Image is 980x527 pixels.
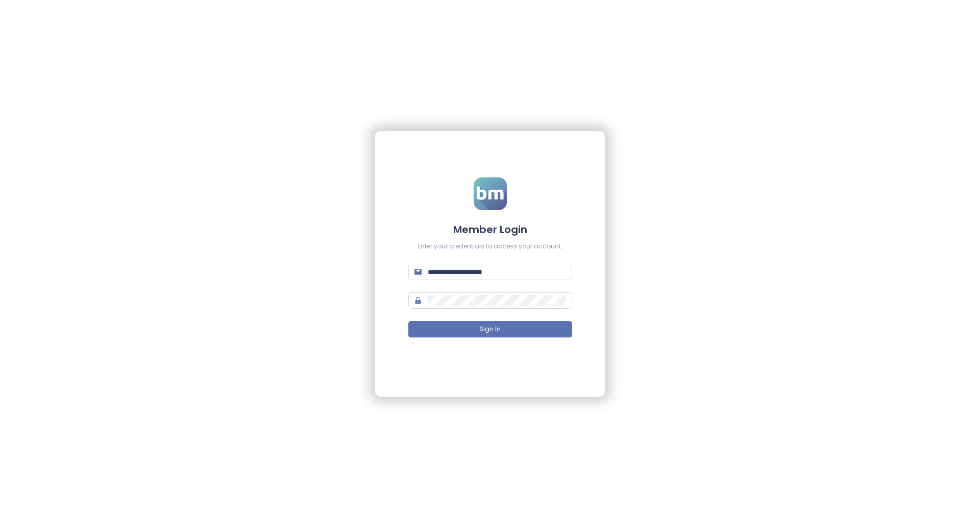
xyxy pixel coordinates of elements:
[408,321,572,337] button: Sign In
[474,177,507,210] img: logo
[408,242,572,251] div: Enter your credentials to access your account.
[414,297,422,304] span: lock
[408,222,572,237] h4: Member Login
[479,325,501,334] span: Sign In
[414,268,422,276] span: mail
